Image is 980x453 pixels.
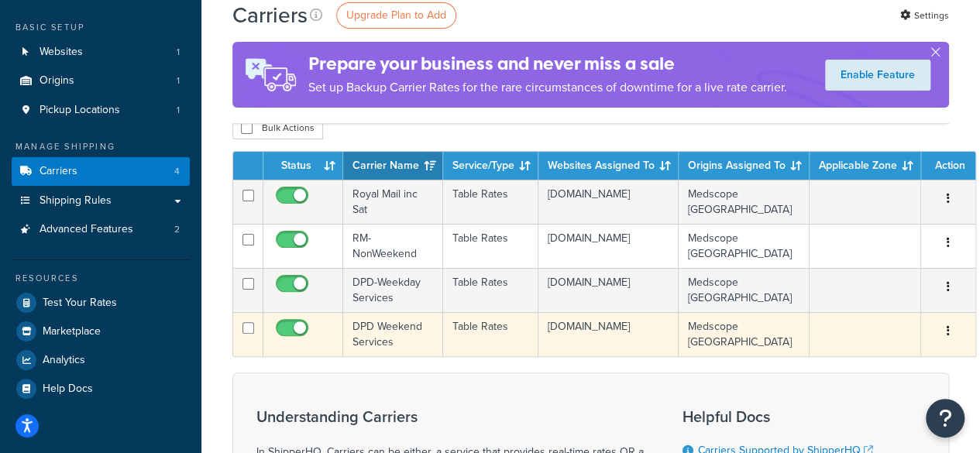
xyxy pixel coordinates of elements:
[538,180,679,224] td: [DOMAIN_NAME]
[926,399,965,438] button: Open Resource Center
[443,180,538,224] td: Table Rates
[308,77,787,98] p: Set up Backup Carrier Rates for the rare circumstances of downtime for a live rate carrier.
[12,346,190,374] a: Analytics
[810,152,921,180] th: Applicable Zone: activate to sort column ascending
[12,215,190,244] a: Advanced Features 2
[12,187,190,215] a: Shipping Rules
[538,224,679,268] td: [DOMAIN_NAME]
[40,223,133,236] span: Advanced Features
[346,7,446,23] span: Upgrade Plan to Add
[177,46,180,59] span: 1
[174,223,180,236] span: 2
[43,297,117,310] span: Test Your Rates
[900,5,949,26] a: Settings
[12,38,190,67] li: Websites
[232,42,308,108] img: ad-rules-rateshop-fe6ec290ccb7230408bd80ed9643f0289d75e0ffd9eb532fc0e269fcd187b520.png
[343,152,443,180] th: Carrier Name: activate to sort column ascending
[343,180,443,224] td: Royal Mail inc Sat
[538,312,679,356] td: [DOMAIN_NAME]
[177,74,180,88] span: 1
[12,67,190,95] a: Origins 1
[679,224,810,268] td: Medscope [GEOGRAPHIC_DATA]
[177,104,180,117] span: 1
[443,224,538,268] td: Table Rates
[256,408,644,425] h3: Understanding Carriers
[343,224,443,268] td: RM-NonWeekend
[308,51,787,77] h4: Prepare your business and never miss a sale
[538,152,679,180] th: Websites Assigned To: activate to sort column ascending
[40,74,74,88] span: Origins
[443,312,538,356] td: Table Rates
[12,140,190,153] div: Manage Shipping
[43,325,101,338] span: Marketplace
[679,180,810,224] td: Medscope [GEOGRAPHIC_DATA]
[12,21,190,34] div: Basic Setup
[43,354,85,367] span: Analytics
[12,96,190,125] li: Pickup Locations
[921,152,975,180] th: Action
[12,38,190,67] a: Websites 1
[343,312,443,356] td: DPD Weekend Services
[40,104,120,117] span: Pickup Locations
[683,408,885,425] h3: Helpful Docs
[12,317,190,345] a: Marketplace
[12,157,190,186] li: Carriers
[538,268,679,312] td: [DOMAIN_NAME]
[825,60,930,91] a: Enable Feature
[232,116,323,139] button: Bulk Actions
[679,268,810,312] td: Medscope [GEOGRAPHIC_DATA]
[12,67,190,95] li: Origins
[679,312,810,356] td: Medscope [GEOGRAPHIC_DATA]
[12,157,190,186] a: Carriers 4
[174,165,180,178] span: 4
[263,152,343,180] th: Status: activate to sort column ascending
[12,375,190,403] a: Help Docs
[12,272,190,285] div: Resources
[336,2,456,29] a: Upgrade Plan to Add
[12,215,190,244] li: Advanced Features
[443,152,538,180] th: Service/Type: activate to sort column ascending
[343,268,443,312] td: DPD-Weekday Services
[443,268,538,312] td: Table Rates
[12,289,190,317] a: Test Your Rates
[12,96,190,125] a: Pickup Locations 1
[40,194,112,208] span: Shipping Rules
[40,46,83,59] span: Websites
[43,383,93,396] span: Help Docs
[40,165,77,178] span: Carriers
[679,152,810,180] th: Origins Assigned To: activate to sort column ascending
